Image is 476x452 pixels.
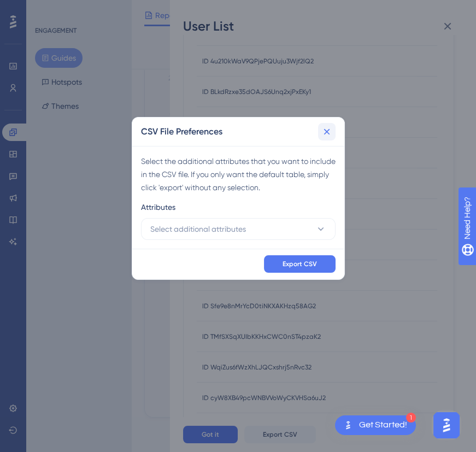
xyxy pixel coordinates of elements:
div: Open Get Started! checklist, remaining modules: 1 [335,415,416,435]
div: Select the additional attributes that you want to include in the CSV file. If you only want the d... [141,155,336,194]
h2: CSV File Preferences [141,125,222,138]
div: Get Started! [359,419,407,431]
span: Select additional attributes [150,222,246,236]
span: Export CSV [283,260,317,268]
span: Attributes [141,201,175,214]
iframe: UserGuiding AI Assistant Launcher [430,409,463,442]
div: 1 [406,413,416,422]
img: launcher-image-alternative-text [342,419,355,432]
span: Need Help? [26,3,68,16]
